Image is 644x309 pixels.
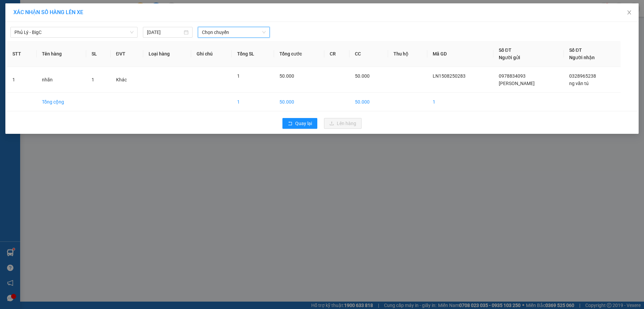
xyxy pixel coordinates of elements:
[13,9,83,15] span: XÁC NHẬN SỐ HÀNG LÊN XE
[499,81,535,86] span: [PERSON_NAME]
[232,93,274,111] td: 1
[92,77,94,82] span: 1
[237,73,240,79] span: 1
[37,41,86,67] th: Tên hàng
[86,41,111,67] th: SL
[143,41,192,67] th: Loại hàng
[324,41,350,67] th: CR
[37,93,86,111] td: Tổng cộng
[350,93,388,111] td: 50.000
[427,41,493,67] th: Mã GD
[569,81,589,86] span: ng văn tú
[274,41,324,67] th: Tổng cước
[499,73,526,79] span: 0978834093
[427,93,493,111] td: 1
[191,41,232,67] th: Ghi chú
[355,73,370,79] span: 50.000
[569,55,595,60] span: Người nhận
[202,27,266,37] span: Chọn chuyến
[295,120,312,127] span: Quay lại
[279,73,294,79] span: 50.000
[282,118,317,129] button: rollbackQuay lại
[627,10,632,15] span: close
[433,73,466,79] span: LN1508250283
[350,41,388,67] th: CC
[499,47,512,53] span: Số ĐT
[7,67,37,93] td: 1
[14,27,133,37] span: Phủ Lý - BigC
[147,29,182,36] input: 15/08/2025
[324,118,362,129] button: uploadLên hàng
[37,67,86,93] td: nhãn
[620,3,639,22] button: Close
[232,41,274,67] th: Tổng SL
[288,121,292,126] span: rollback
[7,41,37,67] th: STT
[569,73,596,79] span: 0328965238
[569,47,582,53] span: Số ĐT
[111,67,143,93] td: Khác
[499,55,520,60] span: Người gửi
[274,93,324,111] td: 50.000
[388,41,427,67] th: Thu hộ
[111,41,143,67] th: ĐVT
